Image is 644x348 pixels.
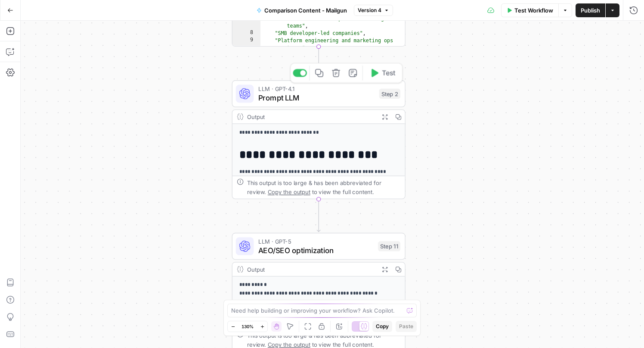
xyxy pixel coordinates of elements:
[317,199,320,232] g: Edge from step_2 to step_11
[365,66,400,80] button: Test
[268,188,310,195] span: Copy the output
[501,3,558,17] button: Test Workflow
[379,89,400,99] div: Step 2
[232,30,260,37] div: 8
[354,5,393,16] button: Version 4
[251,3,352,17] button: Comparison Content - Mailgun
[576,3,605,17] button: Publish
[258,92,375,103] span: Prompt LLM
[232,15,260,30] div: 7
[372,321,392,332] button: Copy
[264,6,347,15] span: Comparison Content - Mailgun
[581,6,600,15] span: Publish
[358,6,381,14] span: Version 4
[247,112,375,121] div: Output
[396,321,417,332] button: Paste
[399,323,413,330] span: Paste
[232,37,260,52] div: 9
[268,341,310,348] span: Copy the output
[247,179,400,197] div: This output is too large & has been abbreviated for review. to view the full content.
[382,68,395,78] span: Test
[378,241,400,251] div: Step 11
[514,6,553,15] span: Test Workflow
[247,265,375,274] div: Output
[241,323,254,330] span: 130%
[376,323,389,330] span: Copy
[258,84,375,93] span: LLM · GPT-4.1
[258,245,374,256] span: AEO/SEO optimization
[258,237,374,246] span: LLM · GPT-5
